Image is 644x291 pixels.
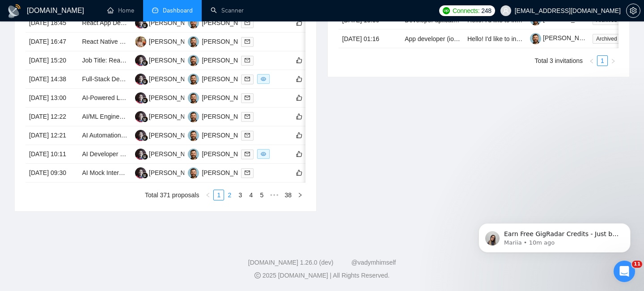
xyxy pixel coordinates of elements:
a: VK[PERSON_NAME] [188,75,253,82]
span: mail [245,20,250,25]
td: [DATE] 13:00 [25,89,78,108]
a: [PERSON_NAME] [530,34,594,42]
button: like [294,92,305,103]
td: AI Mock Interview Bot – GPT Integration (React + Firebase, Voice-Enabled) [78,164,131,183]
li: Total 371 proposals [145,190,199,200]
div: [PERSON_NAME] [149,74,200,84]
a: Job Title: React Native + Expo + Supabase Developer for Cross-Platform MVP (Mobile, Web, and Watch) [82,57,373,64]
a: AI/ML Engineer – Immediate Plan Review + Whisper STT & [PERSON_NAME] NLP Build [82,113,330,120]
a: Full-Stack Developer for AI-Powered Marketplace Platform [82,75,244,83]
img: gigradar-bm.png [142,79,148,85]
td: [DATE] 09:30 [25,164,78,183]
span: like [296,132,302,139]
a: Developer aplicatie fan-club ios&android (interactiuni artist-[PERSON_NAME]) [405,17,622,24]
img: VK [188,167,199,179]
span: left [589,58,594,64]
a: AI Mock Interview Bot – GPT Integration (React + Firebase, Voice-Enabled) [82,169,291,176]
td: [DATE] 01:16 [339,29,401,48]
div: [PERSON_NAME] [149,149,200,159]
div: [PERSON_NAME] [202,37,253,46]
span: left [205,192,211,198]
span: mail [245,58,250,63]
li: 1 [597,55,608,66]
span: like [296,150,302,158]
button: like [294,17,305,28]
td: AI Automation Development with n8n [78,126,131,145]
div: [PERSON_NAME] [202,112,253,121]
a: VK[PERSON_NAME] [188,112,253,120]
td: [DATE] 15:20 [25,51,78,70]
a: VK[PERSON_NAME] [188,56,253,63]
a: Archived [593,35,624,42]
a: SS[PERSON_NAME] [135,19,200,26]
a: SS[PERSON_NAME] [135,169,200,176]
div: [PERSON_NAME] [202,74,253,84]
a: AV[PERSON_NAME] [135,37,200,45]
span: 11 [632,261,642,268]
a: 38 [282,190,294,200]
img: SS [135,92,146,104]
div: [PERSON_NAME] [202,18,253,28]
span: eye [261,76,266,82]
a: VK[PERSON_NAME] [188,94,253,101]
a: VK[PERSON_NAME] [188,131,253,138]
div: [PERSON_NAME] [202,93,253,103]
td: AI/ML Engineer – Immediate Plan Review + Whisper STT & LoRA NLP Build [78,108,131,126]
div: [PERSON_NAME] [149,112,200,121]
a: AI Automation Development with n8n [82,132,185,139]
a: 5 [257,190,267,200]
li: 1 [213,190,224,200]
td: [DATE] 18:45 [25,14,78,33]
span: mail [245,151,250,157]
a: AI Developer – Add AI Insights to Existing React Web App [82,150,242,158]
td: Job Title: React Native + Expo + Supabase Developer for Cross-Platform MVP (Mobile, Web, and Watch) [78,51,131,70]
td: [DATE] 10:11 [25,145,78,164]
span: mail [245,133,250,138]
td: AI-Powered Legal Search Platform Developer (RAG + Cloud Deployment) [78,89,131,108]
img: gigradar-bm.png [142,22,148,29]
div: [PERSON_NAME] [149,55,200,65]
span: 248 [481,6,491,16]
a: React Native Developer with AI & NEAR Protocol Experience for Luxury Investment App [82,38,326,45]
button: like [294,111,305,122]
img: VK [188,111,199,122]
div: [PERSON_NAME] [202,168,253,178]
button: like [294,130,305,141]
td: [DATE] 12:21 [25,126,78,145]
img: VK [188,149,199,160]
span: like [296,19,302,26]
img: gigradar-bm.png [142,172,148,179]
span: mail [245,76,250,82]
li: 3 [235,190,246,200]
div: [PERSON_NAME] [149,93,200,103]
button: right [295,190,305,200]
img: gigradar-bm.png [142,135,148,141]
img: AV [135,36,146,47]
a: SS[PERSON_NAME] [135,75,200,82]
img: VK [188,55,199,66]
button: setting [626,4,640,18]
span: like [296,75,302,83]
a: VK[PERSON_NAME] [188,150,253,157]
span: user [503,8,509,14]
img: SS [135,167,146,179]
a: VK[PERSON_NAME] [188,19,253,26]
a: SS[PERSON_NAME] [135,112,200,120]
iframe: Intercom notifications message [465,204,644,267]
span: Archived [593,34,621,44]
li: Next Page [608,55,619,66]
td: Full-Stack Developer for AI-Powered Marketplace Platform [78,70,131,89]
img: c1-JWQDXWEy3CnA6sRtFzzU22paoDq5cZnWyBNc3HWqwvuW0qNnjm1CMP-YmbEEtPC [530,33,541,44]
span: mail [245,170,250,175]
li: Previous Page [203,190,213,200]
span: like [296,94,302,101]
a: React App Developer for Receipt Processing & AI Integration Project [82,19,271,26]
a: 4 [246,190,256,200]
td: [DATE] 14:38 [25,70,78,89]
a: SS[PERSON_NAME] [135,56,200,63]
span: like [296,169,302,176]
a: 2 [225,190,234,200]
